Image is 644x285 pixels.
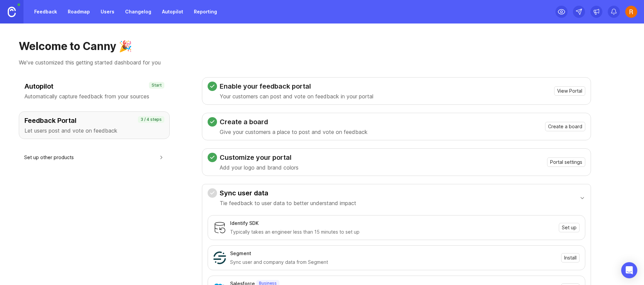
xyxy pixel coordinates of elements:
[220,153,299,162] h3: Customize your portal
[545,122,585,131] button: Create a board
[220,82,373,91] h3: Enable your feedback portal
[24,92,164,100] p: Automatically capture feedback from your sources
[8,7,16,17] img: Canny Home
[564,254,577,261] span: Install
[220,128,368,136] p: Give your customers a place to post and vote on feedback
[547,157,585,167] button: Portal settings
[230,228,555,236] div: Typically takes an engineer less than 15 minutes to set up
[19,40,625,53] h1: Welcome to Canny 🎉
[152,83,162,88] p: Start
[561,253,580,263] button: Install
[550,159,582,165] span: Portal settings
[190,6,221,18] a: Reporting
[220,92,373,100] p: Your customers can post and vote on feedback in your portal
[141,117,162,122] p: 3 / 4 steps
[158,6,187,18] a: Autopilot
[19,77,170,105] button: AutopilotAutomatically capture feedback from your sourcesStart
[208,184,585,211] button: Sync user dataTie feedback to user data to better understand impact
[213,221,226,234] img: Identify SDK
[621,262,637,278] div: Open Intercom Messenger
[220,188,356,198] h3: Sync user data
[230,258,557,266] div: Sync user and company data from Segment
[24,150,164,165] button: Set up other products
[121,6,155,18] a: Changelog
[548,123,582,130] span: Create a board
[213,251,226,264] img: Segment
[230,220,259,227] div: Identify SDK
[24,116,164,125] h3: Feedback Portal
[557,88,582,94] span: View Portal
[562,224,577,231] span: Set up
[19,111,170,139] button: Feedback PortalLet users post and vote on feedback3 / 4 steps
[30,6,61,18] a: Feedback
[97,6,118,18] a: Users
[230,250,251,257] div: Segment
[625,6,637,18] img: Riccardo Poffo
[220,163,299,172] p: Add your logo and brand colors
[24,82,164,91] h3: Autopilot
[19,58,625,66] p: We've customized this getting started dashboard for you
[220,199,356,207] p: Tie feedback to user data to better understand impact
[559,223,580,232] button: Set up
[64,6,94,18] a: Roadmap
[554,86,585,96] button: View Portal
[220,117,368,127] h3: Create a board
[24,127,164,135] p: Let users post and vote on feedback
